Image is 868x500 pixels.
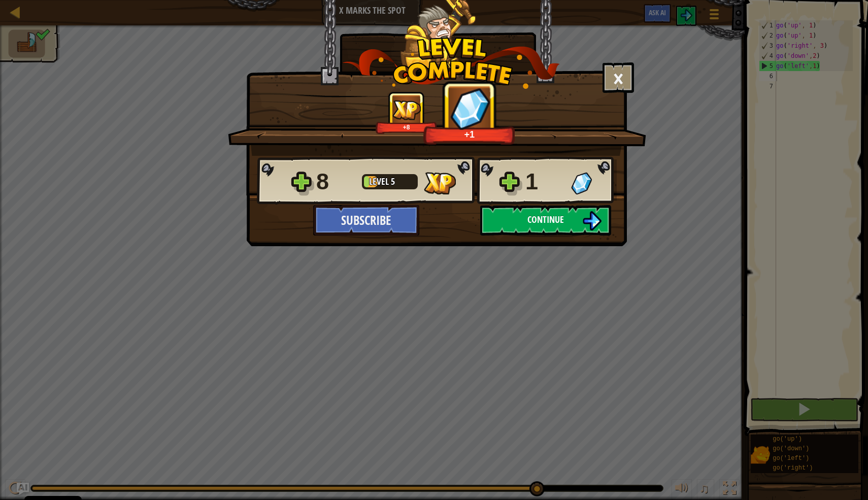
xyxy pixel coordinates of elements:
[424,172,456,194] img: XP Gained
[480,205,611,236] button: Continue
[603,62,634,93] button: ×
[525,165,565,198] div: 1
[392,100,421,120] img: XP Gained
[527,213,564,226] span: Continue
[582,211,602,230] img: Continue
[378,123,435,131] div: +8
[316,165,356,198] div: 8
[313,205,419,236] button: Subscribe
[342,38,560,89] img: level_complete.png
[450,87,489,129] img: Gems Gained
[426,128,513,140] div: +1
[391,175,395,188] span: 5
[571,172,592,194] img: Gems Gained
[369,175,391,188] span: Level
